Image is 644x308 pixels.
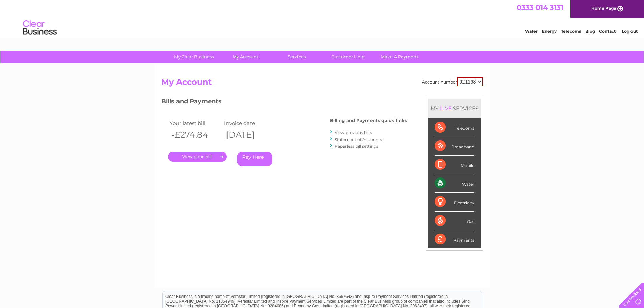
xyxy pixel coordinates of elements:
[525,29,538,34] a: Water
[163,4,482,33] div: Clear Business is a trading name of Verastar Limited (registered in [GEOGRAPHIC_DATA] No. 3667643...
[435,230,474,248] div: Payments
[372,51,427,63] a: Make A Payment
[335,130,372,135] a: View previous bills
[585,29,595,34] a: Blog
[217,51,273,63] a: My Account
[335,137,382,142] a: Statement of Accounts
[168,119,222,128] td: Your latest bill
[561,29,581,34] a: Telecoms
[435,118,474,137] div: Telecoms
[542,29,557,34] a: Energy
[330,118,407,123] h4: Billing and Payments quick links
[168,128,222,142] th: -£274.84
[622,29,638,34] a: Log out
[161,77,483,90] h2: My Account
[161,97,407,109] h3: Bills and Payments
[222,128,277,142] th: [DATE]
[320,51,376,63] a: Customer Help
[222,119,277,128] td: Invoice date
[435,212,474,230] div: Gas
[23,18,57,38] img: logo.png
[168,152,227,162] a: .
[599,29,616,34] a: Contact
[517,3,563,12] a: 0333 014 3131
[435,193,474,211] div: Electricity
[428,99,481,118] div: MY SERVICES
[435,156,474,174] div: Mobile
[435,137,474,156] div: Broadband
[166,51,222,63] a: My Clear Business
[422,77,483,86] div: Account number
[335,144,378,149] a: Paperless bill settings
[269,51,325,63] a: Services
[439,105,453,112] div: LIVE
[237,152,272,166] a: Pay Here
[435,174,474,193] div: Water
